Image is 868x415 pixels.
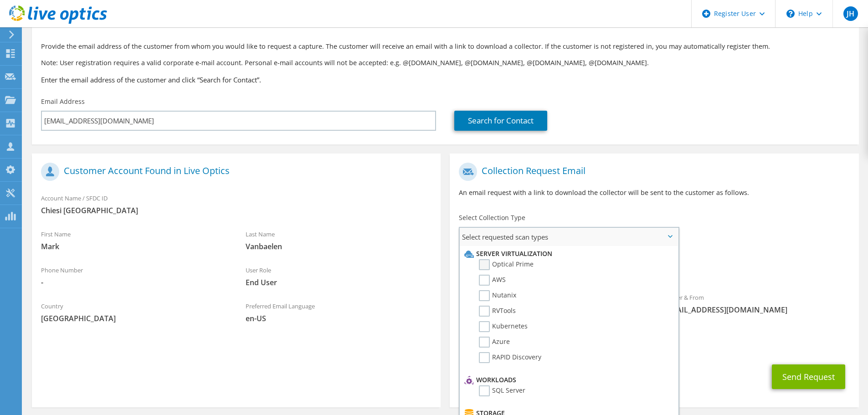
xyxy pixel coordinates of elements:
span: Mark [41,241,227,251]
p: Note: User registration requires a valid corporate e-mail account. Personal e-mail accounts will ... [41,58,850,68]
div: Last Name [236,225,441,256]
label: Azure [479,337,510,348]
div: Preferred Email Language [236,297,441,328]
h1: Collection Request Email [459,163,845,181]
p: Provide the email address of the customer from whom you would like to request a capture. The cust... [41,41,850,51]
label: Select Collection Type [459,213,525,222]
li: Workloads [462,374,673,385]
div: User Role [236,261,441,292]
div: CC & Reply To [450,324,858,355]
div: Requested Collections [450,250,858,283]
p: An email request with a link to download the collector will be sent to the customer as follows. [459,188,849,198]
span: End User [246,277,432,287]
div: Country [32,297,236,328]
h1: Customer Account Found in Live Optics [41,163,427,181]
label: SQL Server [479,385,525,396]
div: Phone Number [32,261,236,292]
div: Account Name / SFDC ID [32,189,441,220]
label: Optical Prime [479,259,534,270]
span: Select requested scan types [460,228,678,246]
span: - [41,277,227,287]
li: Server Virtualization [462,248,673,259]
label: RVTools [479,306,516,317]
span: JH [843,6,858,21]
label: AWS [479,275,506,286]
span: [EMAIL_ADDRESS][DOMAIN_NAME] [663,305,850,315]
h3: Enter the email address of the customer and click “Search for Contact”. [41,75,850,85]
span: en-US [246,313,432,323]
div: To [450,288,654,319]
span: [GEOGRAPHIC_DATA] [41,313,227,323]
label: Email Address [41,97,85,106]
svg: \n [786,10,795,18]
label: RAPID Discovery [479,352,541,363]
button: Send Request [772,364,845,389]
span: Vanbaelen [246,241,432,251]
div: Sender & From [654,288,859,319]
label: Nutanix [479,290,516,301]
a: Search for Contact [454,111,547,131]
div: First Name [32,225,236,256]
label: Kubernetes [479,321,528,332]
span: Chiesi [GEOGRAPHIC_DATA] [41,205,431,215]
